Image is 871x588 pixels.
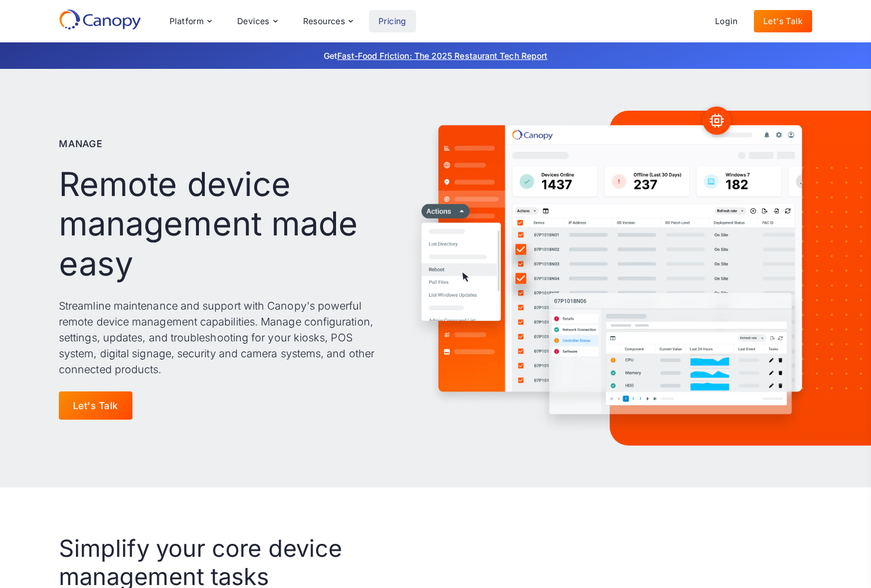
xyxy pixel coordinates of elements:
div: Resources [303,17,345,25]
a: Login [706,10,747,32]
div: Devices [237,17,270,25]
div: Platform [169,17,204,25]
a: Fast-Food Friction: The 2025 Restaurant Tech Report [337,51,547,61]
a: Let's Talk [754,10,812,32]
div: Platform [160,9,221,33]
p: Get [147,49,724,62]
p: Manage [59,137,103,151]
h1: Remote device management made easy [59,165,383,284]
p: Streamline maintenance and support with Canopy's powerful remote device management capabilities. ... [59,298,383,377]
a: Let's Talk [59,391,132,420]
div: Resources [294,9,362,33]
div: Devices [228,9,287,33]
a: Pricing [369,10,416,32]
